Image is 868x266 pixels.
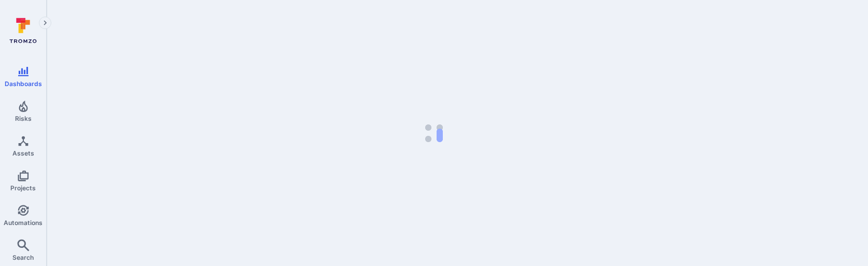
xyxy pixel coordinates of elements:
[39,17,51,29] button: Expand navigation menu
[41,19,49,27] i: Expand navigation menu
[15,115,32,122] span: Risks
[12,149,34,157] span: Assets
[12,254,34,261] span: Search
[5,80,42,88] span: Dashboards
[10,184,36,192] span: Projects
[4,219,43,227] span: Automations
